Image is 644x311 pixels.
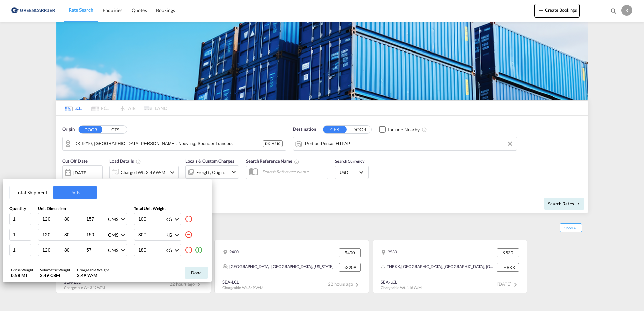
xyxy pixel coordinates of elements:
[195,246,203,254] md-icon: icon-plus-circle-outline
[138,229,165,240] input: Enter weight
[9,206,31,212] div: Quantity
[64,247,82,253] input: W
[77,272,109,278] div: 3.49 W/M
[86,216,104,222] input: H
[134,206,205,212] div: Total Unit Weight
[40,267,70,272] div: Volumetric Weight
[138,213,165,225] input: Enter weight
[9,229,31,241] input: Qty
[108,232,118,238] div: CMS
[42,232,60,238] input: L
[64,216,82,222] input: W
[138,244,165,256] input: Enter weight
[185,231,193,239] md-icon: icon-minus-circle-outline
[165,232,172,238] div: KG
[38,206,127,212] div: Unit Dimension
[10,186,53,199] button: Total Shipment
[108,247,118,253] div: CMS
[185,215,193,223] md-icon: icon-minus-circle-outline
[185,246,193,254] md-icon: icon-minus-circle-outline
[42,247,60,253] input: L
[64,232,82,238] input: W
[185,267,208,279] button: Done
[11,267,33,272] div: Gross Weight
[86,247,104,253] input: H
[42,216,60,222] input: L
[9,244,31,256] input: Qty
[9,213,31,225] input: Qty
[86,232,104,238] input: H
[40,272,70,278] div: 3.49 CBM
[108,216,118,222] div: CMS
[77,267,109,272] div: Chargeable Weight
[165,216,172,222] div: KG
[53,186,97,199] button: Units
[165,247,172,253] div: KG
[11,272,33,278] div: 0.58 MT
